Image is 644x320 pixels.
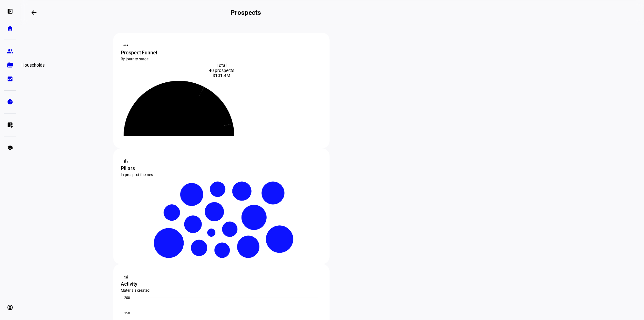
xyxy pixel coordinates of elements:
eth-mat-symbol: school [7,145,13,151]
div: By journey stage [121,57,322,62]
h2: Prospects [230,9,261,16]
a: home [4,22,16,35]
div: 40 prospects [121,68,322,73]
eth-mat-symbol: account_circle [7,304,13,311]
a: folder_copy [4,59,16,71]
a: group [4,45,16,58]
div: Prospect Funnel [121,49,322,57]
div: In prospect themes [121,172,322,177]
div: Materials created [121,288,322,293]
mat-icon: steppers [123,42,129,48]
text: 150 [124,311,130,315]
eth-mat-symbol: folder_copy [7,62,13,68]
mat-icon: bar_chart [123,158,129,164]
eth-mat-symbol: home [7,25,13,31]
mat-icon: monitoring [123,273,129,280]
text: 200 [124,296,130,300]
div: Households [19,61,47,69]
eth-mat-symbol: pie_chart [7,99,13,105]
eth-mat-symbol: group [7,48,13,54]
eth-mat-symbol: left_panel_open [7,8,13,14]
div: $101.4M [121,73,322,78]
mat-icon: arrow_backwards [30,9,38,16]
a: pie_chart [4,96,16,108]
eth-mat-symbol: bid_landscape [7,76,13,82]
div: Total [121,63,322,68]
a: bid_landscape [4,73,16,85]
div: Activity [121,280,322,288]
eth-mat-symbol: list_alt_add [7,122,13,128]
div: Pillars [121,165,322,172]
